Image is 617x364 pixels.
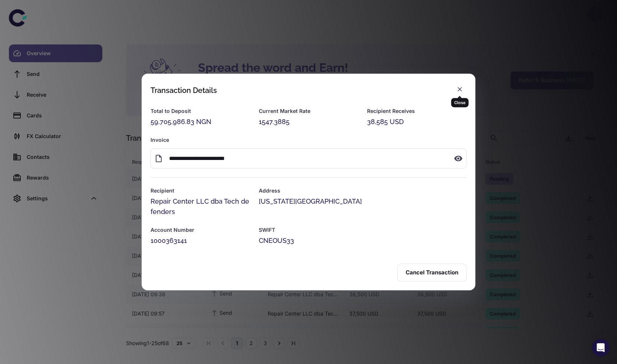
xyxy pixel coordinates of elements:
div: CNEOUS33 [259,236,466,246]
div: 1547.3885 [259,117,358,127]
h6: Current Market Rate [259,107,358,115]
div: Close [451,98,469,107]
div: Open Intercom Messenger [592,339,610,357]
h6: Recipient [151,187,250,195]
h6: Recipient Receives [367,107,466,115]
div: Transaction Details [151,86,217,95]
h6: Address [259,187,466,195]
div: 38,585 USD [367,117,466,127]
div: 59,705,986.83 NGN [151,117,250,127]
h6: Total to Deposit [151,107,250,115]
h6: SWIFT [259,226,466,234]
div: 1000363141 [151,236,250,246]
div: [US_STATE][GEOGRAPHIC_DATA] [259,196,466,207]
h6: Invoice [151,136,466,144]
div: Repair Center LLC dba Tech defenders [151,196,250,217]
button: Cancel Transaction [397,264,466,281]
h6: Account Number [151,226,250,234]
